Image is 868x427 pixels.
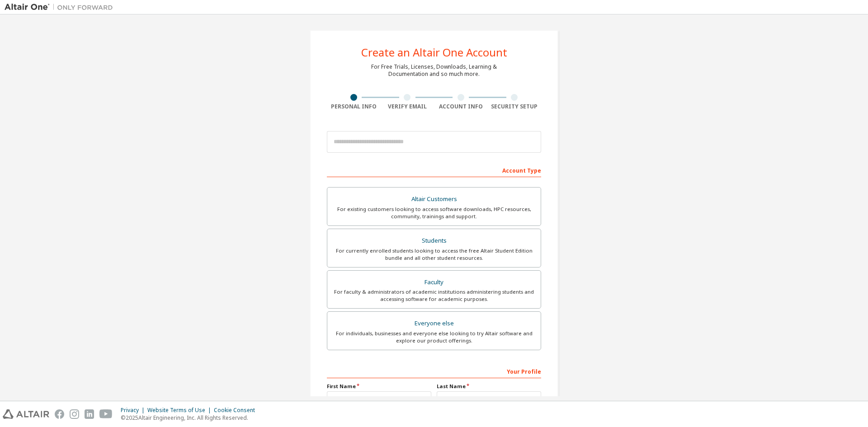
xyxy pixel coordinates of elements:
[327,364,541,378] div: Your Profile
[70,409,79,419] img: instagram.svg
[333,247,535,262] div: For currently enrolled students looking to access the free Altair Student Edition bundle and all ...
[121,414,260,422] p: © 2025 Altair Engineering, Inc. All Rights Reserved.
[371,63,497,78] div: For Free Trials, Licenses, Downloads, Learning & Documentation and so much more.
[333,193,535,206] div: Altair Customers
[333,330,535,344] div: For individuals, businesses and everyone else looking to try Altair software and explore our prod...
[99,409,113,419] img: youtube.svg
[381,103,434,110] div: Verify Email
[5,3,118,12] img: Altair One
[214,407,260,414] div: Cookie Consent
[55,409,64,419] img: facebook.svg
[361,47,507,58] div: Create an Altair One Account
[488,103,542,110] div: Security Setup
[333,288,535,303] div: For faculty & administrators of academic institutions administering students and accessing softwa...
[147,407,214,414] div: Website Terms of Use
[333,206,535,220] div: For existing customers looking to access software downloads, HPC resources, community, trainings ...
[327,163,541,177] div: Account Type
[327,103,381,110] div: Personal Info
[333,235,535,247] div: Students
[3,409,49,419] img: altair_logo.svg
[437,383,541,390] label: Last Name
[327,383,431,390] label: First Name
[85,409,94,419] img: linkedin.svg
[333,317,535,330] div: Everyone else
[434,103,488,110] div: Account Info
[333,276,535,289] div: Faculty
[121,407,147,414] div: Privacy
